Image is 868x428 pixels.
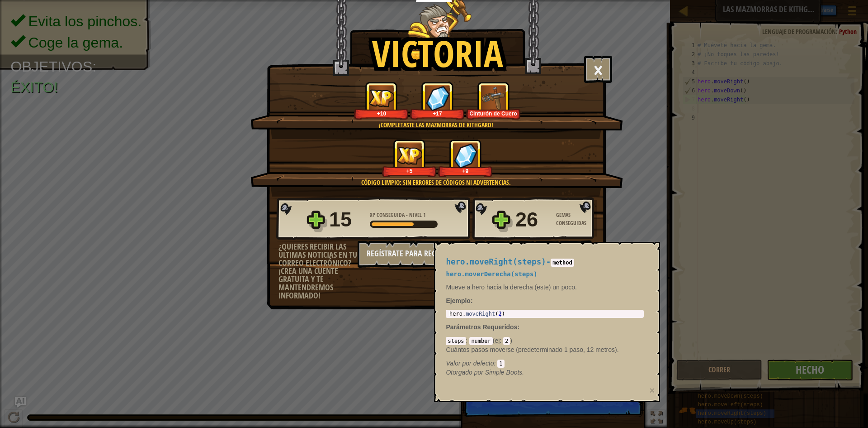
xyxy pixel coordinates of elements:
div: +17 [412,110,463,117]
img: Nuevo artículo [481,86,506,111]
div: 15 [329,205,364,234]
p: Cuántos pasos moverse (predeterminado 1 paso, 12 metros). [446,345,644,354]
span: : [517,323,519,331]
code: 1 [497,360,504,368]
h1: Victoria [372,34,503,73]
div: Cinturón de Cuero [468,110,519,117]
span: ej [495,337,500,344]
span: Otorgado por [446,369,485,376]
div: ( ) [446,336,644,368]
strong: : [446,297,472,304]
p: Mueve a hero hacia la derecha (este) un poco. [446,283,644,292]
span: Parámetros Requeridos [446,323,517,331]
span: Ejemplo [446,297,470,304]
span: Nivel [408,211,423,219]
img: Gemas Conseguidas [426,86,449,111]
span: XP Conseguida [370,211,406,219]
div: 26 [515,205,551,234]
span: : [494,360,498,367]
span: hero.moveRight(steps) [446,257,546,266]
code: method [551,259,574,267]
div: Código limpio: sin errores de códigos ni advertencias. [293,178,579,187]
img: XP Conseguida [369,89,394,107]
button: Continuar [475,240,592,268]
div: - [370,211,426,219]
button: × [584,56,612,83]
code: 2 [503,337,510,345]
span: Valor por defecto [446,360,494,367]
div: +10 [356,110,407,117]
div: ¿Quieres recibir las últimas noticias en tu correo electrónico? ¡Crea una cuente gratuita y te ma... [278,243,358,300]
img: Gemas Conseguidas [454,143,477,168]
div: +9 [440,168,491,174]
h4: - [446,258,644,266]
span: : [500,337,503,344]
div: ¡Completaste las Mazmorras de Kithgard! [293,120,579,130]
span: : [466,337,470,344]
button: Regístrate para recibir actualizaciones. [358,240,471,268]
div: +5 [384,168,435,174]
code: steps [446,337,466,345]
code: number [469,337,492,345]
em: Simple Boots. [446,369,524,376]
span: hero.moverDerecha(steps) [446,270,537,278]
img: XP Conseguida [397,147,422,164]
div: Gemas Conseguidas [556,211,597,227]
button: × [649,385,655,395]
span: 1 [423,211,426,219]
